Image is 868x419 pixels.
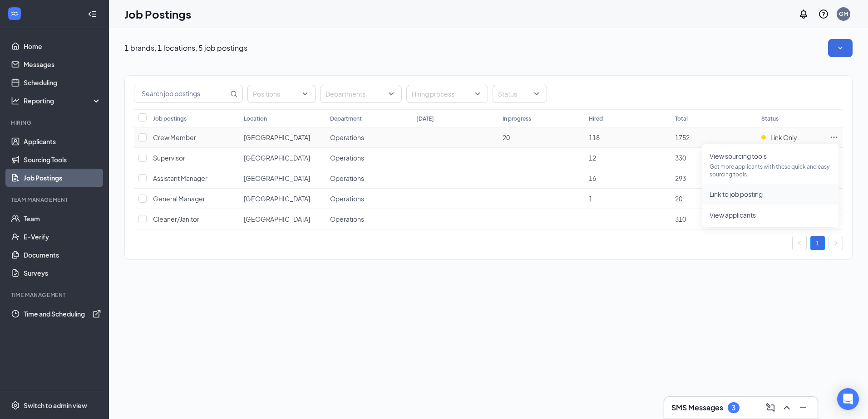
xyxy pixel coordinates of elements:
[24,55,101,73] a: Messages
[710,152,767,160] span: View sourcing tools
[763,400,778,415] button: ComposeMessage
[839,10,848,18] div: GM
[24,73,101,92] a: Scheduling
[24,401,87,410] div: Switch to admin view
[88,10,97,19] svg: Collapse
[330,195,364,203] span: Operations
[675,215,686,223] span: 310
[828,39,853,57] button: SmallChevronDown
[239,148,325,168] td: Greenville Grande
[11,119,99,127] div: Hiring
[796,400,810,415] button: Minimize
[244,115,267,122] div: Location
[818,9,829,19] svg: QuestionInfo
[239,127,325,148] td: Greenville Grande
[24,96,102,105] div: Reporting
[24,246,101,264] a: Documents
[134,85,228,102] input: Search job postings
[498,109,584,127] th: In progress
[11,291,99,299] div: TIME MANAGEMENT
[325,127,412,148] td: Operations
[10,9,19,18] svg: WorkstreamLogo
[239,168,325,189] td: Greenville Grande
[153,154,185,162] span: Supervisor
[124,43,247,53] p: 1 brands, 1 locations, 5 job postings
[239,189,325,209] td: Greenville Grande
[837,388,859,410] div: Open Intercom Messenger
[153,215,199,223] span: Cleaner/Janitor
[153,133,196,141] span: Crew Member
[244,174,310,182] span: [GEOGRAPHIC_DATA]
[24,151,101,169] a: Sourcing Tools
[710,190,763,198] span: Link to job posting
[325,189,412,209] td: Operations
[797,240,802,246] span: left
[833,240,838,246] span: right
[792,236,807,250] button: left
[781,402,792,413] svg: ChevronUp
[330,215,364,223] span: Operations
[244,133,310,141] span: [GEOGRAPHIC_DATA]
[244,195,310,203] span: [GEOGRAPHIC_DATA]
[330,174,364,182] span: Operations
[239,209,325,229] td: Greenville Grande
[589,154,596,162] span: 12
[24,37,101,55] a: Home
[153,115,187,122] div: Job postings
[829,133,838,142] svg: Ellipses
[503,133,510,141] span: 20
[153,195,205,203] span: General Manager
[24,264,101,282] a: Surveys
[24,132,101,151] a: Applicants
[153,174,207,182] span: Assistant Manager
[24,228,101,246] a: E-Verify
[779,400,794,415] button: ChevronUp
[589,133,600,141] span: 118
[757,109,825,127] th: Status
[11,401,20,410] svg: Settings
[330,133,364,141] span: Operations
[810,236,825,250] li: 1
[24,305,101,323] a: Time and SchedulingExternalLink
[798,9,809,19] svg: Notifications
[412,109,498,127] th: [DATE]
[829,236,843,250] button: right
[124,6,191,22] h1: Job Postings
[584,109,671,127] th: Hired
[244,215,310,223] span: [GEOGRAPHIC_DATA]
[675,133,690,141] span: 1752
[671,109,757,127] th: Total
[589,195,592,203] span: 1
[710,211,756,219] span: View applicants
[770,133,797,142] span: Link Only
[330,115,362,122] div: Department
[675,174,686,182] span: 293
[325,168,412,189] td: Operations
[798,402,809,413] svg: Minimize
[671,403,723,413] h3: SMS Messages
[836,44,845,53] svg: SmallChevronDown
[710,163,831,178] p: Get more applicants with these quick and easy sourcing tools.
[330,154,364,162] span: Operations
[11,196,99,204] div: Team Management
[325,209,412,229] td: Operations
[675,154,686,162] span: 330
[811,236,824,250] a: 1
[230,90,237,97] svg: MagnifyingGlass
[765,402,776,413] svg: ComposeMessage
[732,404,735,412] div: 3
[325,148,412,168] td: Operations
[244,154,310,162] span: [GEOGRAPHIC_DATA]
[11,96,20,105] svg: Analysis
[24,169,101,187] a: Job Postings
[24,209,101,228] a: Team
[792,236,807,250] li: Previous Page
[675,195,682,203] span: 20
[589,174,596,182] span: 16
[829,236,843,250] li: Next Page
